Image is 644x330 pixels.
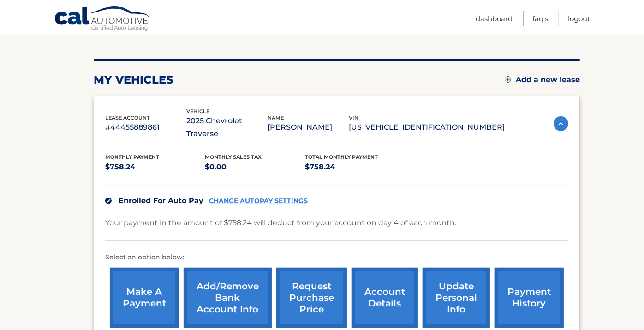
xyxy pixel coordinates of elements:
[423,268,490,328] a: update personal info
[54,6,151,33] a: Cal Automotive
[276,268,347,328] a: request purchase price
[186,108,209,114] span: vehicle
[186,114,268,140] p: 2025 Chevrolet Traverse
[268,114,284,121] span: name
[119,196,203,205] span: Enrolled For Auto Pay
[105,121,186,134] p: #44455889861
[105,252,568,263] p: Select an option below:
[305,154,378,160] span: Total Monthly Payment
[105,114,150,121] span: lease account
[205,154,262,160] span: Monthly sales Tax
[568,11,590,26] a: Logout
[184,268,272,328] a: Add/Remove bank account info
[505,76,511,83] img: add.svg
[532,11,548,26] a: FAQ's
[554,116,568,131] img: accordion-active.svg
[349,121,505,134] p: [US_VEHICLE_IDENTIFICATION_NUMBER]
[209,197,308,205] a: CHANGE AUTOPAY SETTINGS
[476,11,513,26] a: Dashboard
[105,154,159,160] span: Monthly Payment
[110,268,179,328] a: make a payment
[352,268,418,328] a: account details
[205,161,305,174] p: $0.00
[105,216,456,229] p: Your payment in the amount of $758.24 will deduct from your account on day 4 of each month.
[94,73,173,87] h2: my vehicles
[305,161,405,174] p: $758.24
[105,198,112,204] img: check.svg
[268,121,349,134] p: [PERSON_NAME]
[505,75,580,84] a: Add a new lease
[105,161,205,174] p: $758.24
[495,268,564,328] a: payment history
[349,114,358,121] span: vin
